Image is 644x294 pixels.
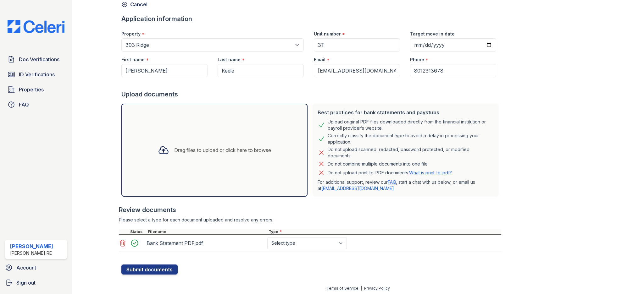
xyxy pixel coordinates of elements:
[19,71,55,78] span: ID Verifications
[5,68,67,81] a: ID Verifications
[121,57,145,63] label: First name
[388,179,396,185] a: FAQ
[5,98,67,111] a: FAQ
[409,170,452,175] a: What is print-to-pdf?
[147,238,265,248] div: Bank Statement PDF.pdf
[326,286,358,291] a: Terms of Service
[321,186,394,191] a: [EMAIL_ADDRESS][DOMAIN_NAME]
[5,83,67,96] a: Properties
[410,57,424,63] label: Phone
[121,14,501,23] div: Application information
[121,264,178,275] button: Submit documents
[19,86,44,93] span: Properties
[119,217,501,223] div: Please select a type for each document uploaded and resolve any errors.
[267,229,501,234] div: Type
[119,205,501,214] div: Review documents
[5,53,67,66] a: Doc Verifications
[318,179,494,192] p: For additional support, review our , start a chat with us below, or email us at
[328,146,494,159] div: Do not upload scanned, redacted, password protected, or modified documents.
[328,160,429,168] div: Do not combine multiple documents into one file.
[364,286,390,291] a: Privacy Policy
[10,242,53,250] div: [PERSON_NAME]
[314,57,325,63] label: Email
[328,170,452,176] p: Do not upload print-to-PDF documents.
[121,90,501,99] div: Upload documents
[16,279,36,286] span: Sign out
[3,276,69,289] a: Sign out
[19,101,29,108] span: FAQ
[174,146,271,154] div: Drag files to upload or click here to browse
[318,109,494,116] div: Best practices for bank statements and paystubs
[147,229,267,234] div: Filename
[10,250,53,256] div: [PERSON_NAME] RE
[3,20,69,33] img: CE_Logo_Blue-a8612792a0a2168367f1c8372b55b34899dd931a85d93a1a3d3e32e68fde9ad4.png
[129,229,147,234] div: Status
[19,56,59,63] span: Doc Verifications
[218,57,241,63] label: Last name
[121,1,147,8] a: Cancel
[16,264,36,271] span: Account
[328,119,494,131] div: Upload original PDF files downloaded directly from the financial institution or payroll provider’...
[121,31,141,37] label: Property
[410,31,455,37] label: Target move in date
[328,133,494,145] div: Correctly classify the document type to avoid a delay in processing your application.
[3,261,69,274] a: Account
[361,286,362,291] div: |
[314,31,341,37] label: Unit number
